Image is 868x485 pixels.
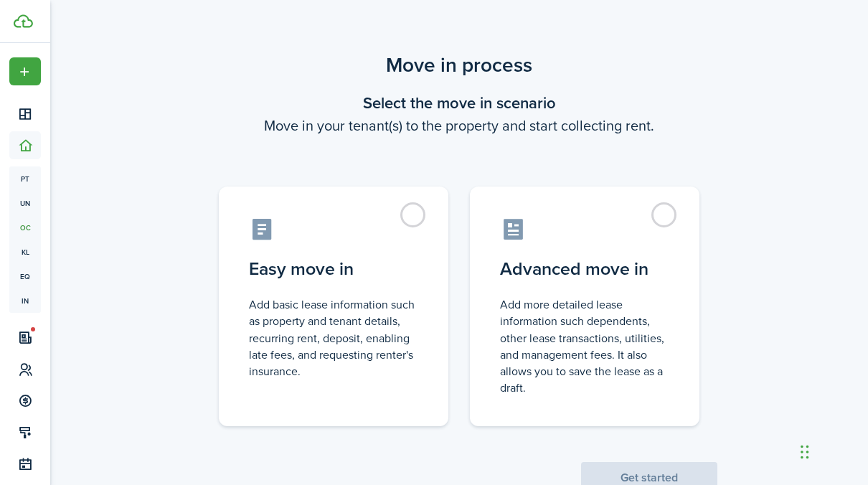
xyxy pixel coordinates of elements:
[201,50,717,80] scenario-title: Move in process
[201,91,717,115] wizard-step-header-title: Select the move in scenario
[249,296,418,380] control-radio-card-description: Add basic lease information such as property and tenant details, recurring rent, deposit, enablin...
[9,215,41,240] a: oc
[14,14,33,28] img: TenantCloud
[9,191,41,215] a: un
[796,416,868,485] iframe: Chat Widget
[201,115,717,136] wizard-step-header-description: Move in your tenant(s) to the property and start collecting rent.
[9,240,41,264] a: kl
[9,264,41,288] a: eq
[9,288,41,313] a: in
[500,256,669,282] control-radio-card-title: Advanced move in
[500,296,669,396] control-radio-card-description: Add more detailed lease information such dependents, other lease transactions, utilities, and man...
[801,430,809,474] div: Drag
[9,166,41,191] a: pt
[9,57,41,85] button: Open menu
[249,256,418,282] control-radio-card-title: Easy move in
